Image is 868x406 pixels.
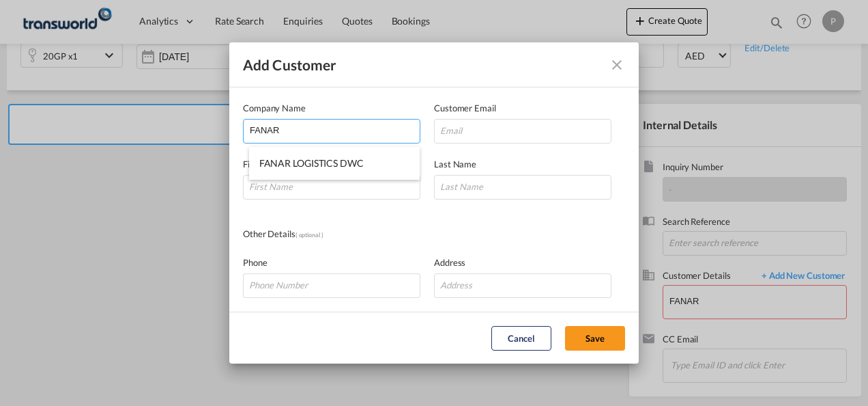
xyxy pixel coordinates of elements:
[243,175,420,200] input: First Name
[434,257,465,268] span: Address
[259,157,364,169] span: FANAR LOGISTICS DWC
[243,273,420,298] input: Phone Number
[434,159,476,170] span: Last Name
[491,326,551,351] button: Cancel
[243,159,286,170] span: First Name
[229,42,639,364] md-dialog: Add Customer Company ...
[434,175,611,200] input: Last Name
[295,231,323,239] span: ( optional )
[243,56,270,73] span: Add
[434,273,611,298] input: Address
[565,326,625,351] button: Save
[272,56,336,73] span: Customer
[434,103,496,113] span: Customer Email
[434,119,611,144] input: Email
[243,103,306,113] span: Company Name
[243,257,267,268] span: Phone
[603,51,631,79] button: icon-close
[243,227,434,242] div: Other Details
[609,57,625,73] md-icon: icon-close
[250,120,420,140] input: Company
